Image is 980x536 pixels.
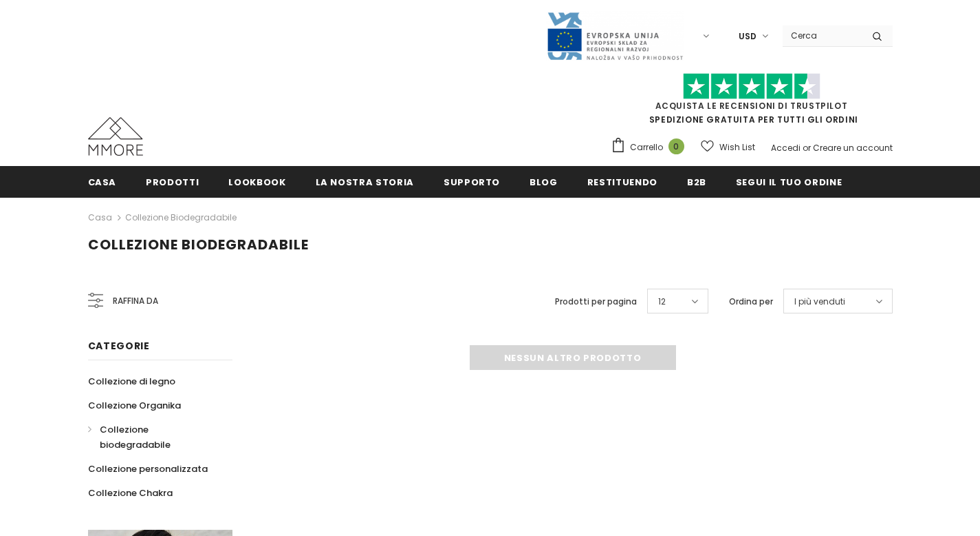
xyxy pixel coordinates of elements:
a: supporto [444,166,500,197]
a: La nostra storia [316,166,414,197]
span: Collezione biodegradabile [100,423,171,451]
a: B2B [687,166,706,197]
a: Collezione biodegradabile [88,418,217,457]
span: B2B [687,176,706,189]
a: Acquista le recensioni di TrustPilot [655,100,848,112]
a: Collezione Chakra [88,481,173,505]
span: Collezione Chakra [88,486,173,499]
a: Wish List [701,135,755,159]
a: Javni Razpis [546,30,684,41]
a: Carrello 0 [611,137,691,158]
span: 0 [668,138,684,154]
a: Collezione Organika [88,393,181,418]
span: I più venduti [794,295,845,309]
span: USD [739,30,756,43]
span: Prodotti [146,176,199,189]
a: Casa [88,166,117,197]
a: Collezione biodegradabile [125,212,237,223]
a: Creare un account [813,142,893,154]
input: Search Site [783,25,862,45]
label: Ordina per [729,295,773,309]
span: Collezione di legno [88,375,175,388]
span: Lookbook [228,176,285,189]
img: Casi MMORE [88,117,143,156]
span: Restituendo [587,176,657,189]
span: Collezione biodegradabile [88,235,309,254]
span: SPEDIZIONE GRATUITA PER TUTTI GLI ORDINI [611,79,893,125]
span: Categorie [88,339,150,353]
span: 12 [658,295,666,309]
a: Collezione personalizzata [88,457,208,481]
span: Collezione personalizzata [88,462,208,475]
a: Prodotti [146,166,199,197]
span: supporto [444,176,500,189]
span: Blog [530,176,558,189]
img: Javni Razpis [546,11,684,61]
span: Carrello [630,141,663,154]
span: Casa [88,176,117,189]
img: Fidati di Pilot Stars [683,73,820,100]
span: Wish List [719,141,755,154]
a: Accedi [771,142,801,154]
a: Collezione di legno [88,369,175,393]
span: Collezione Organika [88,399,181,412]
span: Raffina da [113,293,158,309]
span: or [803,142,811,154]
a: Lookbook [228,166,285,197]
label: Prodotti per pagina [555,295,637,309]
a: Restituendo [587,166,657,197]
span: Segui il tuo ordine [736,176,842,189]
a: Segui il tuo ordine [736,166,842,197]
span: La nostra storia [316,176,414,189]
a: Blog [530,166,558,197]
a: Casa [88,209,112,226]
